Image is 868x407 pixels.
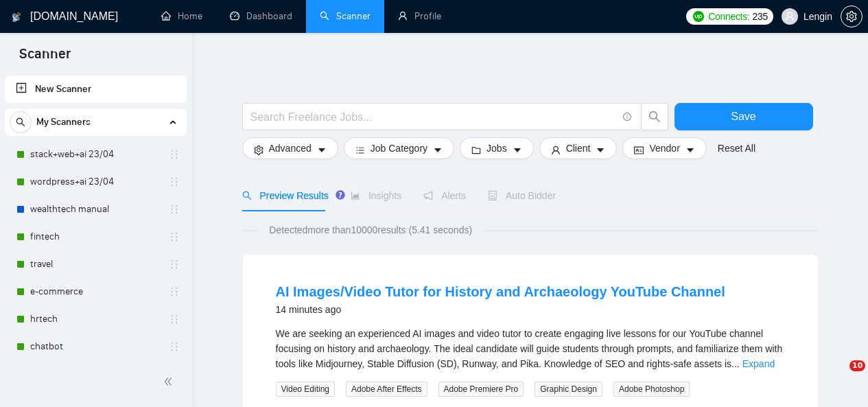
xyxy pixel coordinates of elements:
[718,141,755,156] a: Reset All
[10,117,31,127] span: search
[163,375,177,388] span: double-left
[30,278,161,305] a: e-commerce
[471,145,481,155] span: folder
[169,286,180,297] span: holder
[161,10,202,22] a: homeHome
[30,223,161,251] a: fintech
[423,190,466,201] span: Alerts
[276,328,783,369] span: We are seeking an experienced AI images and video tutor to create engaging live lessons for our Y...
[259,222,482,237] span: Detected more than 10000 results (5.41 seconds)
[566,141,591,156] span: Client
[36,108,91,136] span: My Scanners
[488,190,556,201] span: Auto Bidder
[169,341,180,352] span: holder
[634,145,644,155] span: idcard
[269,141,312,156] span: Advanced
[841,11,863,22] a: setting
[785,12,795,21] span: user
[169,176,180,187] span: holder
[460,137,534,159] button: folderJobscaret-down
[242,137,338,159] button: settingAdvancedcaret-down
[16,75,176,103] a: New Scanner
[841,5,863,27] button: setting
[398,10,441,22] a: userProfile
[641,103,668,130] button: search
[752,9,767,24] span: 235
[276,382,336,397] span: Video Editing
[513,145,522,155] span: caret-down
[344,137,454,159] button: barsJob Categorycaret-down
[693,11,704,22] img: upwork-logo.png
[486,141,507,156] span: Jobs
[169,231,180,242] span: holder
[30,168,161,196] a: wordpress+ai 23/04
[423,191,433,200] span: notification
[708,9,749,24] span: Connects:
[276,326,785,371] div: We are seeking an experienced AI images and video tutor to create engaging live lessons for our Y...
[742,358,775,369] a: Expand
[841,11,862,22] span: setting
[355,145,365,155] span: bars
[317,145,327,155] span: caret-down
[8,44,82,73] span: Scanner
[346,382,427,397] span: Adobe After Effects
[169,149,180,160] span: holder
[596,145,605,155] span: caret-down
[731,108,755,125] span: Save
[169,204,180,215] span: holder
[535,382,602,397] span: Graphic Design
[623,113,632,121] span: info-circle
[539,137,618,159] button: userClientcaret-down
[351,190,401,201] span: Insights
[10,111,32,133] button: search
[276,301,725,318] div: 14 minutes ago
[230,10,292,22] a: dashboardDashboard
[276,284,725,299] a: AI Images/Video Tutor for History and Archaeology YouTube Channel
[250,108,617,126] input: Search Freelance Jobs...
[351,191,360,200] span: area-chart
[30,333,161,360] a: chatbot
[30,141,161,168] a: stack+web+ai 23/04
[488,191,497,200] span: robot
[30,196,161,223] a: wealthtech manual
[30,305,161,333] a: hrtech
[438,382,524,397] span: Adobe Premiere Pro
[849,360,865,371] span: 10
[169,314,180,325] span: holder
[242,190,329,201] span: Preview Results
[642,111,668,123] span: search
[5,75,187,103] li: New Scanner
[12,6,21,28] img: logo
[821,360,854,393] iframe: Intercom live chat
[320,10,371,22] a: searchScanner
[371,141,427,156] span: Job Category
[334,189,347,201] div: Tooltip anchor
[649,141,679,156] span: Vendor
[169,259,180,270] span: holder
[254,145,263,155] span: setting
[30,251,161,278] a: travel
[551,145,561,155] span: user
[433,145,443,155] span: caret-down
[622,137,706,159] button: idcardVendorcaret-down
[613,382,690,397] span: Adobe Photoshop
[675,103,813,130] button: Save
[731,358,740,369] span: ...
[242,191,252,200] span: search
[685,145,695,155] span: caret-down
